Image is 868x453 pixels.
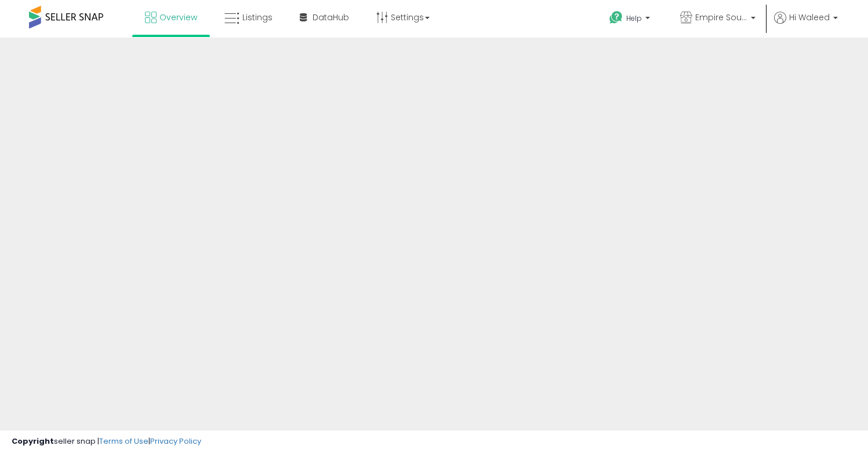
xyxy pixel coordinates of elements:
span: DataHub [313,12,349,23]
span: Empire Source [695,12,747,23]
a: Terms of Use [99,436,148,447]
span: Listings [242,12,273,23]
span: Overview [159,12,197,23]
a: Hi Waleed [774,12,838,38]
i: Get Help [609,10,623,25]
strong: Copyright [12,436,54,447]
span: Help [626,13,642,23]
div: seller snap | | [12,436,201,447]
span: Hi Waleed [789,12,830,23]
a: Privacy Policy [150,436,201,447]
a: Help [600,2,662,38]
